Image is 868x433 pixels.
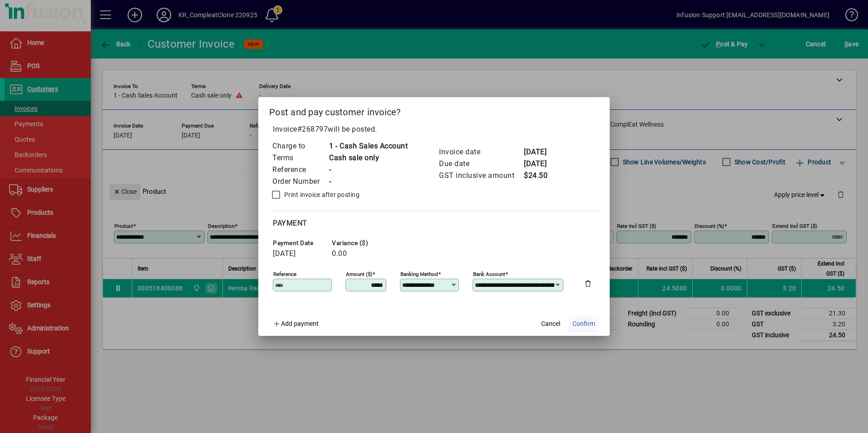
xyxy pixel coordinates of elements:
[273,271,296,277] mat-label: Reference
[269,124,599,135] p: Invoice will be posted .
[346,271,372,277] mat-label: Amount ($)
[329,140,408,152] td: 1 - Cash Sales Account
[572,319,595,329] span: Confirm
[536,316,565,332] button: Cancel
[329,164,408,176] td: -
[523,146,560,158] td: [DATE]
[569,316,599,332] button: Confirm
[329,152,408,164] td: Cash sale only
[523,170,560,182] td: $24.50
[272,152,329,164] td: Terms
[400,271,438,277] mat-label: Banking method
[281,320,319,327] span: Add payment
[439,158,523,170] td: Due date
[541,319,560,329] span: Cancel
[332,250,347,258] span: 0.00
[258,97,610,123] h2: Post and pay customer invoice?
[332,240,386,246] span: Variance ($)
[473,271,505,277] mat-label: Bank Account
[272,164,329,176] td: Reference
[329,176,408,187] td: -
[282,190,360,199] label: Print invoice after posting
[269,316,322,332] button: Add payment
[273,250,296,258] span: [DATE]
[439,170,523,182] td: GST inclusive amount
[439,146,523,158] td: Invoice date
[273,219,307,227] span: Payment
[272,140,329,152] td: Charge to
[523,158,560,170] td: [DATE]
[273,240,327,246] span: Payment date
[297,125,328,133] span: #268797
[272,176,329,187] td: Order Number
